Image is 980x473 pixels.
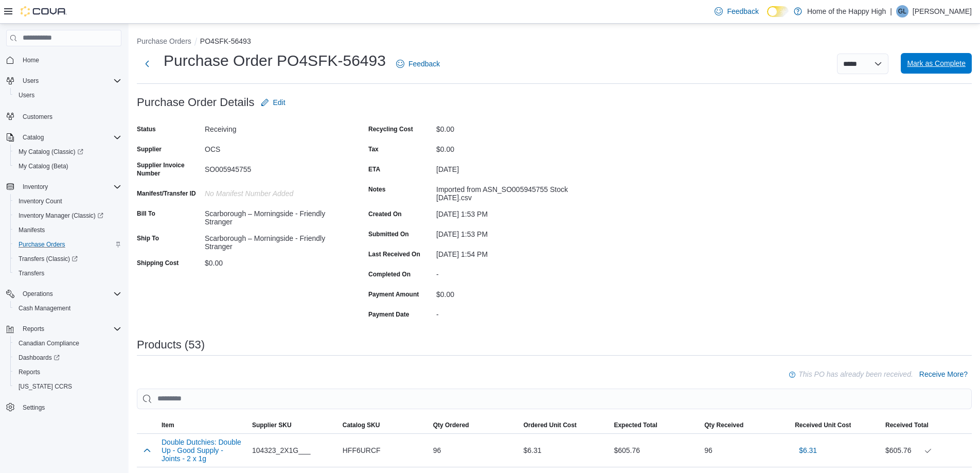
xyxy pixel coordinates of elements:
[19,181,121,193] span: Inventory
[710,1,762,22] a: Feedback
[205,141,343,153] div: OCS
[19,131,48,144] button: Catalog
[368,165,380,173] label: ETA
[2,130,126,145] button: Catalog
[19,75,43,87] button: Users
[19,323,121,335] span: Reports
[368,230,409,238] label: Submitted On
[19,197,62,205] span: Inventory Count
[14,146,121,158] span: My Catalog (Classic)
[10,351,126,365] a: Dashboards
[19,288,57,300] button: Operations
[19,269,44,277] span: Transfers
[6,48,121,442] nav: Complex example
[10,379,126,394] button: [US_STATE] CCRS
[433,421,469,429] span: Qty Ordered
[524,421,577,429] span: Ordered Unit Cost
[19,148,83,156] span: My Catalog (Classic)
[19,91,34,99] span: Users
[10,237,126,252] button: Purchase Orders
[19,226,45,234] span: Manifests
[429,440,520,461] div: 96
[704,421,743,429] span: Qty Received
[137,259,179,267] label: Shipping Cost
[2,180,126,194] button: Inventory
[162,438,244,463] button: Double Dutchies: Double Up - Good Supply - Joints - 2 x 1g
[915,364,972,384] button: Receive More?
[137,37,191,45] button: Purchase Orders
[10,266,126,281] button: Transfers
[14,89,121,101] span: Users
[881,417,972,433] button: Received Total
[14,380,121,393] span: Washington CCRS
[885,421,929,429] span: Received Total
[137,96,255,109] h3: Purchase Order Details
[896,5,908,17] div: Ghazi Lewis
[19,368,40,376] span: Reports
[807,5,886,17] p: Home of the Happy High
[14,337,121,349] span: Canadian Compliance
[200,37,251,45] button: PO4SFK-56493
[368,145,379,153] label: Tax
[2,109,126,124] button: Customers
[368,210,402,218] label: Created On
[19,110,121,122] span: Customers
[429,417,520,433] button: Qty Ordered
[10,252,126,266] a: Transfers (Classic)
[368,185,385,194] label: Notes
[343,444,381,457] span: HFF6URCF
[10,336,126,351] button: Canadian Compliance
[10,365,126,379] button: Reports
[257,92,290,113] button: Edit
[14,238,121,251] span: Purchase Orders
[700,440,791,461] div: 96
[137,145,162,153] label: Supplier
[907,58,966,68] span: Mark as Complete
[19,304,70,312] span: Cash Management
[19,212,103,220] span: Inventory Manager (Classic)
[19,339,79,347] span: Canadian Compliance
[137,36,972,48] nav: An example of EuiBreadcrumbs
[2,52,126,67] button: Home
[10,145,126,159] a: My Catalog (Classic)
[19,382,72,391] span: [US_STATE] CCRS
[10,88,126,102] button: Users
[19,75,121,87] span: Users
[23,133,44,142] span: Catalog
[436,181,574,202] div: Imported from ASN_SO005945755 Stock [DATE].csv
[14,209,121,222] span: Inventory Manager (Classic)
[14,89,39,101] a: Users
[14,238,69,251] a: Purchase Orders
[19,181,52,193] button: Inventory
[14,302,121,314] span: Cash Management
[14,380,76,393] a: [US_STATE] CCRS
[23,404,45,412] span: Settings
[14,195,66,207] a: Inventory Count
[436,141,574,153] div: $0.00
[21,6,67,16] img: Cova
[164,50,386,71] h1: Purchase Order PO4SFK-56493
[162,421,174,429] span: Item
[205,121,343,133] div: Receiving
[14,209,108,222] a: Inventory Manager (Classic)
[10,208,126,223] a: Inventory Manager (Classic)
[436,306,574,319] div: -
[19,354,60,362] span: Dashboards
[368,290,419,299] label: Payment Amount
[700,417,791,433] button: Qty Received
[614,421,657,429] span: Expected Total
[19,401,121,414] span: Settings
[368,250,420,258] label: Last Received On
[137,189,196,198] label: Manifest/Transfer ID
[14,253,82,265] a: Transfers (Classic)
[23,325,44,333] span: Reports
[137,125,156,133] label: Status
[791,417,881,433] button: Received Unit Cost
[520,440,610,461] div: $6.31
[368,125,413,133] label: Recycling Cost
[10,223,126,237] button: Manifests
[799,445,817,456] span: $6.31
[14,267,48,279] a: Transfers
[436,246,574,258] div: [DATE] 1:54 PM
[19,288,121,300] span: Operations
